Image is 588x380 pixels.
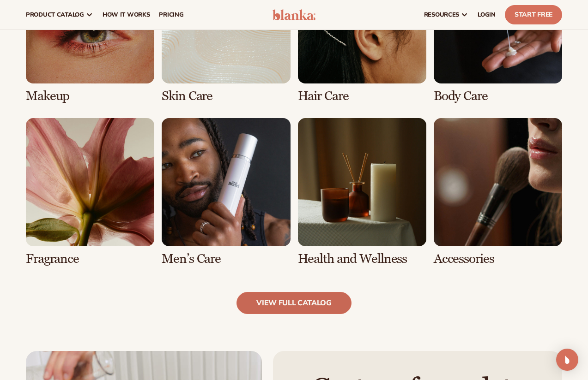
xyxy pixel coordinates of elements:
[273,9,316,20] img: logo
[478,11,496,18] span: LOGIN
[26,11,84,18] span: product catalog
[298,118,426,266] div: 7 / 8
[159,11,183,18] span: pricing
[26,89,154,103] h3: Makeup
[505,5,562,24] a: Start Free
[298,89,426,103] h3: Hair Care
[434,89,562,103] h3: Body Care
[162,89,290,103] h3: Skin Care
[236,292,352,314] a: view full catalog
[434,118,562,266] div: 8 / 8
[103,11,150,18] span: How It Works
[556,349,578,371] div: Open Intercom Messenger
[26,118,154,266] div: 5 / 8
[162,118,290,266] div: 6 / 8
[424,11,459,18] span: resources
